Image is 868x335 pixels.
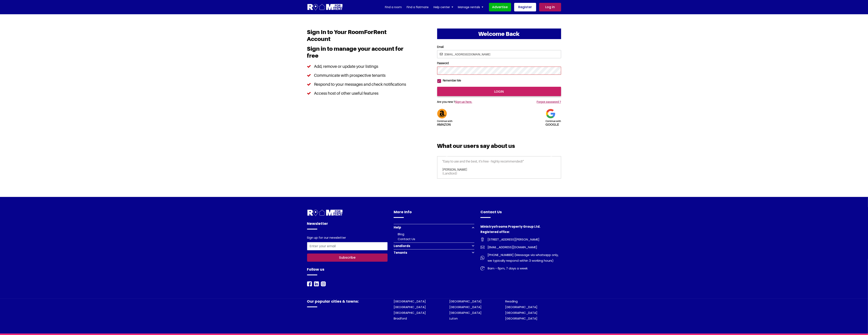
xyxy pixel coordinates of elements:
[307,62,409,71] li: Add, remove or update your listings
[489,3,511,11] a: Advertise
[437,96,507,106] h5: Are you new ?
[458,4,483,10] a: Manage rentals
[546,109,555,119] img: Google
[398,237,415,241] a: Contact Us
[480,245,485,249] img: Room For Rent
[450,316,458,321] a: Luton
[437,62,561,65] label: Password
[437,111,453,126] a: Continue withAmazon
[485,237,539,242] span: [STREET_ADDRESS][PERSON_NAME]
[307,254,388,262] button: Subscribe
[307,29,409,45] h1: Sign In to Your RoomForRent Account
[455,100,472,103] a: Sign up here.
[437,50,561,58] input: Email
[307,281,312,286] img: Room For Rent
[437,45,561,49] label: Email
[407,4,429,10] a: Find a flatmate
[307,209,343,217] img: Room For Rent
[485,266,528,271] span: 8am - 6pm, 7 days a week
[514,3,536,11] a: Register
[480,252,561,264] a: [PHONE_NUMBER] (Message via whatsapp only, we typically respond within 3 working hours)
[307,80,409,89] li: Respond to your messages and check notifications
[480,266,561,271] a: 8am - 6pm, 7 days a week
[307,281,312,286] a: Facebook
[505,316,537,321] a: [GEOGRAPHIC_DATA]
[480,237,485,242] img: Room For Rent
[441,79,461,82] label: Remember Me
[321,281,326,286] img: Room For Rent
[485,244,537,250] span: [EMAIL_ADDRESS][DOMAIN_NAME]
[314,281,319,286] img: Room For Rent
[394,209,474,218] h4: More Info
[480,244,561,250] a: [EMAIL_ADDRESS][DOMAIN_NAME]
[442,159,556,167] p: "Easy to use and the best, it's free - highly recommended!"
[434,4,453,10] a: Help center
[539,3,561,11] a: Log in
[314,281,319,286] a: LinkedIn
[546,120,561,123] span: Continue with
[450,305,482,309] a: [GEOGRAPHIC_DATA]
[437,109,447,119] img: Amazon
[394,299,426,303] a: [GEOGRAPHIC_DATA]
[307,3,343,11] img: Logo for Room for Rent, featuring a welcoming design with a house icon and modern typography
[546,111,561,126] a: Continue withgoogle
[385,4,402,10] a: Find a room
[437,29,561,39] h2: Welcome Back
[480,224,561,237] h4: Ministryofrooms Property Group Ltd. Registered office:
[398,232,404,236] a: Blog
[307,45,409,62] h3: Sign in to manage your account for free
[450,299,482,303] a: [GEOGRAPHIC_DATA]
[394,316,407,321] a: Bradford
[505,311,537,315] a: [GEOGRAPHIC_DATA]
[485,252,561,264] span: [PHONE_NUMBER] (Message via whatsapp only, we typically respond within 3 working hours)
[307,267,388,275] h4: Follow us
[307,236,346,241] label: Sign up for our newsletter
[437,120,453,123] span: Continue with
[546,119,561,126] h5: google
[505,305,537,309] a: [GEOGRAPHIC_DATA]
[307,242,388,250] input: Enter your email
[480,237,561,242] a: [STREET_ADDRESS][PERSON_NAME]
[480,266,485,270] img: Room For Rent
[307,71,409,80] li: Communicate with prospective tenants
[394,249,474,256] button: Tenants
[480,209,561,218] h4: Contact Us
[505,299,518,303] a: Reading
[394,224,474,231] button: Help
[450,311,482,315] a: [GEOGRAPHIC_DATA]
[307,299,388,307] h4: Our popular cities & towns:
[394,243,474,249] button: Landlords
[437,87,561,96] input: login
[394,305,426,309] a: [GEOGRAPHIC_DATA]
[307,89,409,98] li: Access host of other useful features
[321,281,326,286] a: Instagram
[480,256,485,260] img: Room For Rent
[437,119,453,126] h5: Amazon
[394,311,426,315] a: [GEOGRAPHIC_DATA]
[437,142,561,152] h3: What our users say about us
[537,100,561,103] a: Forgot password ?
[442,168,556,171] h6: [PERSON_NAME]
[307,221,388,230] h4: Newsletter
